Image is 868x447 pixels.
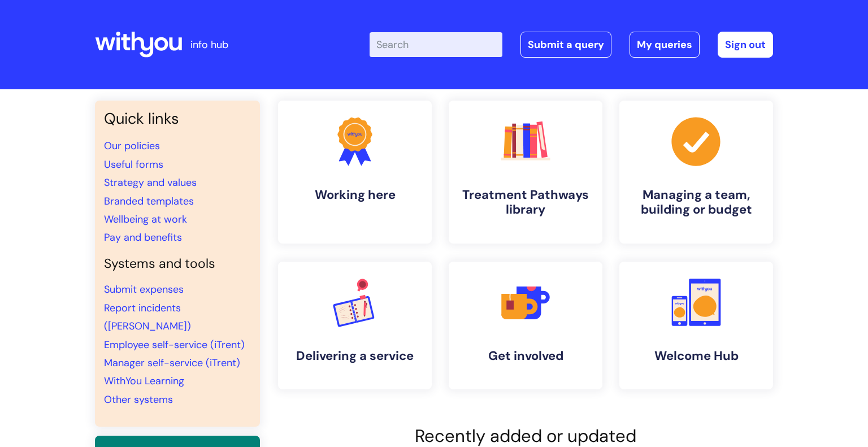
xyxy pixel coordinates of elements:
div: | - [370,32,773,58]
h2: Recently added or updated [278,426,773,446]
a: Managing a team, building or budget [619,101,773,244]
a: Submit a query [520,32,611,58]
a: Other systems [104,393,173,406]
a: Our policies [104,139,160,153]
a: Treatment Pathways library [449,101,602,244]
h4: Treatment Pathways library [458,188,593,218]
a: Report incidents ([PERSON_NAME]) [104,301,191,333]
a: Manager self-service (iTrent) [104,356,240,370]
a: Employee self-service (iTrent) [104,338,245,351]
a: WithYou Learning [104,374,184,388]
a: My queries [630,32,700,58]
a: Delivering a service [278,262,432,389]
h3: Quick links [104,110,251,128]
h4: Get involved [458,349,593,363]
a: Sign out [718,32,773,58]
a: Working here [278,101,432,244]
h4: Managing a team, building or budget [628,188,764,218]
p: info hub [190,36,228,54]
a: Wellbeing at work [104,212,187,226]
a: Strategy and values [104,176,197,189]
a: Welcome Hub [619,262,773,389]
a: Get involved [449,262,602,389]
a: Submit expenses [104,283,184,296]
a: Branded templates [104,194,194,208]
h4: Welcome Hub [628,349,764,363]
a: Pay and benefits [104,231,182,244]
h4: Working here [287,188,423,202]
h4: Systems and tools [104,256,251,272]
h4: Delivering a service [287,349,423,363]
input: Search [370,32,502,57]
a: Useful forms [104,158,163,171]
